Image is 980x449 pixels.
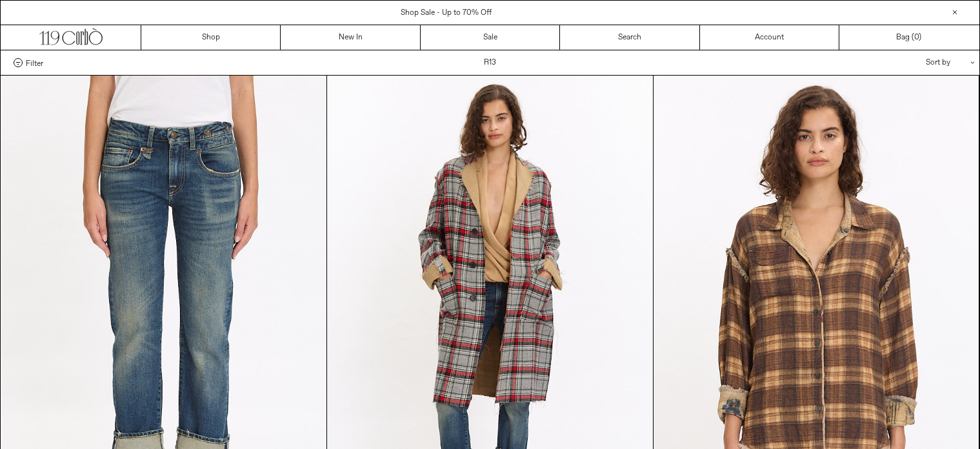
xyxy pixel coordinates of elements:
a: Shop [141,25,281,50]
div: Sort by [850,50,966,75]
a: Shop Sale - Up to 70% Off [401,8,492,18]
span: 0 [914,32,919,43]
a: New In [281,25,420,50]
a: Search [560,25,699,50]
a: Account [700,25,839,50]
a: Bag () [839,25,979,50]
span: Filter [26,58,43,67]
span: ) [914,32,921,43]
a: Sale [421,25,560,50]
